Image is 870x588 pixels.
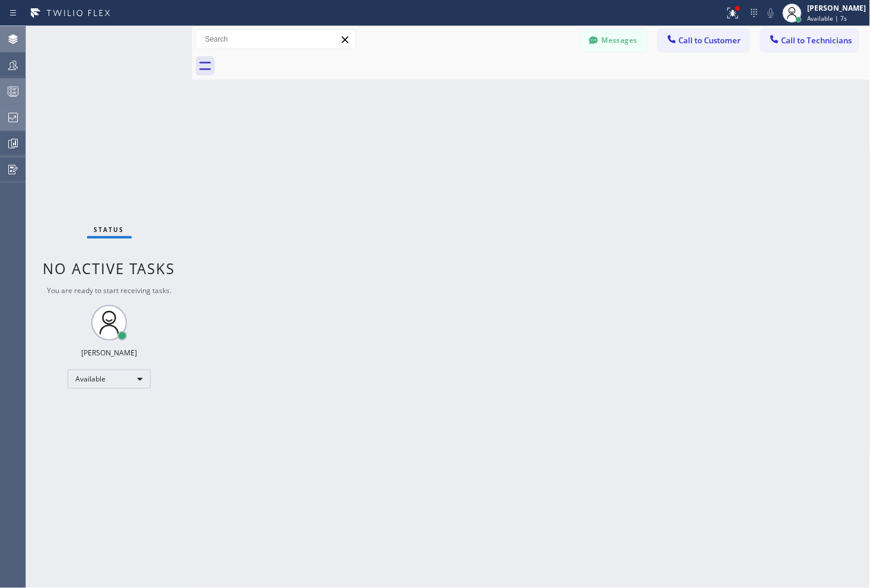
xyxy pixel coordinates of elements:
[47,285,171,295] span: You are ready to start receiving tasks.
[808,14,847,23] span: Available | 7s
[782,35,852,46] span: Call to Technicians
[581,29,646,52] button: Messages
[679,35,741,46] span: Call to Customer
[43,259,176,278] span: No active tasks
[81,348,137,358] div: [PERSON_NAME]
[763,5,779,21] button: Mute
[808,3,866,13] div: [PERSON_NAME]
[94,225,125,234] span: Status
[196,30,355,49] input: Search
[761,29,859,52] button: Call to Technicians
[658,29,749,52] button: Call to Customer
[68,370,151,389] div: Available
